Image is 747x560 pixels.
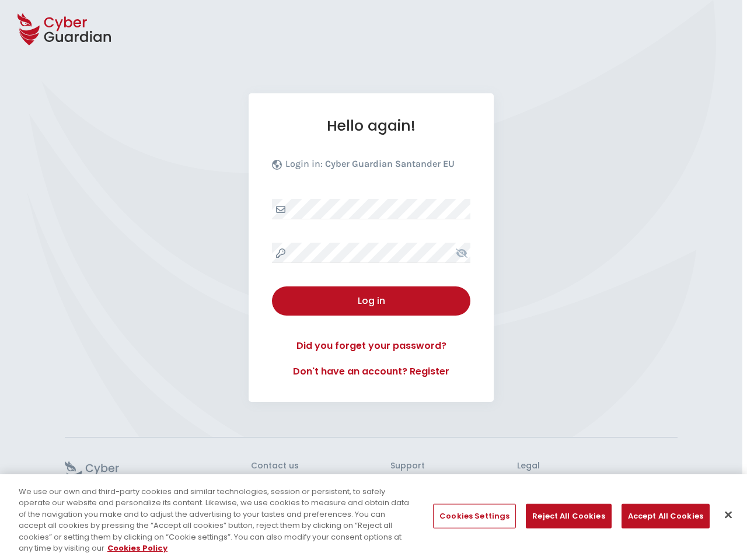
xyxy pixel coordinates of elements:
[107,542,167,554] a: More information about your privacy, opens in a new tab
[622,504,710,528] button: Accept All Cookies
[19,486,411,554] div: We use our own and third-party cookies and similar technologies, session or persistent, to safely...
[715,502,741,528] button: Close
[526,504,611,528] button: Reject All Cookies
[433,504,516,528] button: Cookies Settings, Opens the preference center dialog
